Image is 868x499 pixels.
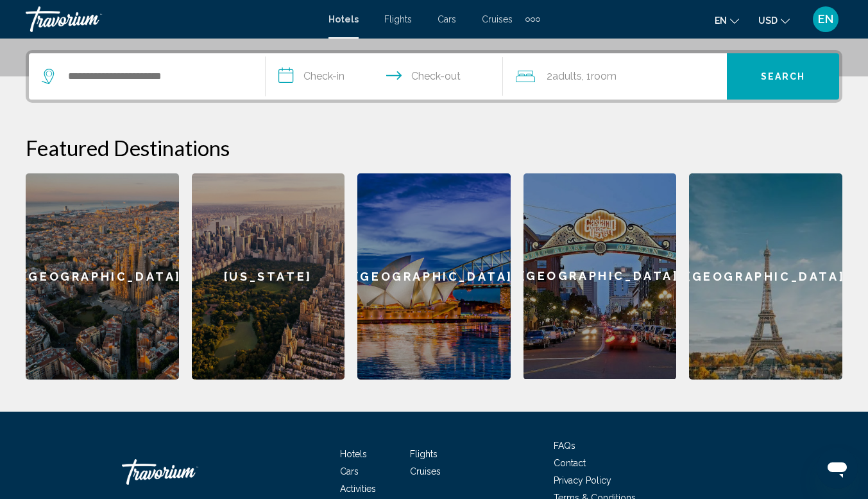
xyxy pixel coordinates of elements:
[547,67,582,85] span: 2
[525,9,540,30] button: Extra navigation items
[758,15,778,26] span: USD
[582,67,617,85] span: , 1
[554,441,575,451] a: FAQs
[591,70,617,82] span: Room
[340,449,367,459] a: Hotels
[410,466,441,477] a: Cruises
[689,173,842,380] a: [GEOGRAPHIC_DATA]
[818,13,833,26] span: EN
[727,53,839,100] button: Search
[761,72,806,82] span: Search
[817,448,858,489] iframe: Button to launch messaging window
[26,173,179,380] a: [GEOGRAPHIC_DATA]
[758,11,790,30] button: Change currency
[715,15,727,26] span: en
[122,453,250,491] a: Travorium
[340,484,376,494] a: Activities
[554,475,611,486] a: Privacy Policy
[384,14,412,24] a: Flights
[523,173,677,380] a: [GEOGRAPHIC_DATA]
[482,14,513,24] a: Cruises
[266,53,502,100] button: Check in and out dates
[26,135,842,161] h2: Featured Destinations
[192,173,345,380] a: [US_STATE]
[410,449,438,459] a: Flights
[357,173,511,380] a: [GEOGRAPHIC_DATA]
[554,458,586,468] a: Contact
[552,70,582,82] span: Adults
[26,6,316,32] a: Travorium
[328,14,359,24] a: Hotels
[438,14,456,24] a: Cars
[503,53,727,100] button: Travelers: 2 adults, 0 children
[29,53,839,100] div: Search widget
[809,6,842,33] button: User Menu
[340,466,359,477] a: Cars
[715,11,739,30] button: Change language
